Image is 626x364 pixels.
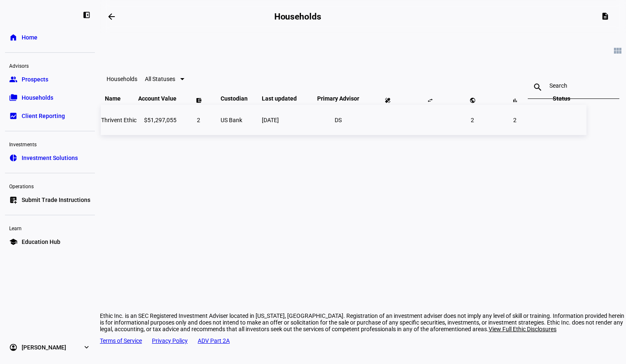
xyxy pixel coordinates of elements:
div: Operations [5,180,95,192]
mat-icon: description [601,12,609,20]
a: groupProspects [5,71,95,88]
eth-mat-symbol: account_circle [9,343,17,352]
span: 2 [471,117,474,123]
a: Terms of Service [100,337,142,344]
div: Learn [5,222,95,234]
span: All Statuses [145,76,175,82]
a: pie_chartInvestment Solutions [5,150,95,166]
a: homeHome [5,29,95,46]
span: Last updated [262,95,309,102]
div: Ethic Inc. is an SEC Registered Investment Adviser located in [US_STATE], [GEOGRAPHIC_DATA]. Regi... [100,312,626,332]
span: Households [22,93,53,102]
mat-icon: search [528,82,548,92]
span: Prospects [22,75,48,84]
eth-mat-symbol: list_alt_add [9,196,17,204]
span: Education Hub [22,238,60,246]
eth-mat-symbol: school [9,238,17,246]
eth-data-table-title: Households [107,76,137,82]
span: Home [22,33,37,42]
span: [DATE] [262,117,279,123]
li: DS [331,113,346,128]
span: Status [547,95,576,102]
span: Account Value [138,95,176,102]
span: Submit Trade Instructions [22,196,90,204]
a: ADV Part 2A [198,337,230,344]
span: View Full Ethic Disclosures [489,326,556,332]
span: Investment Solutions [22,154,78,162]
span: Primary Advisor [311,95,365,102]
span: Thrivent Ethic [101,117,137,123]
td: $51,297,055 [138,105,177,135]
input: Search [549,82,598,89]
span: Name [105,95,133,102]
eth-mat-symbol: left_panel_close [82,11,91,19]
eth-mat-symbol: group [9,75,17,84]
eth-mat-symbol: bid_landscape [9,112,17,120]
eth-mat-symbol: pie_chart [9,154,17,162]
div: Investments [5,138,95,150]
div: Advisors [5,59,95,71]
span: 2 [513,117,517,123]
a: Privacy Policy [152,337,188,344]
span: Custodian [221,95,260,102]
a: bid_landscapeClient Reporting [5,108,95,124]
eth-mat-symbol: home [9,33,17,42]
span: Client Reporting [22,112,65,120]
eth-mat-symbol: expand_more [82,343,91,352]
mat-icon: arrow_backwards [107,12,117,22]
a: folder_copyHouseholds [5,89,95,106]
span: 2 [197,117,200,123]
h2: Households [274,12,321,22]
mat-icon: view_module [613,46,623,56]
span: [PERSON_NAME] [22,343,66,352]
eth-mat-symbol: folder_copy [9,93,17,102]
span: US Bank [221,117,242,123]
